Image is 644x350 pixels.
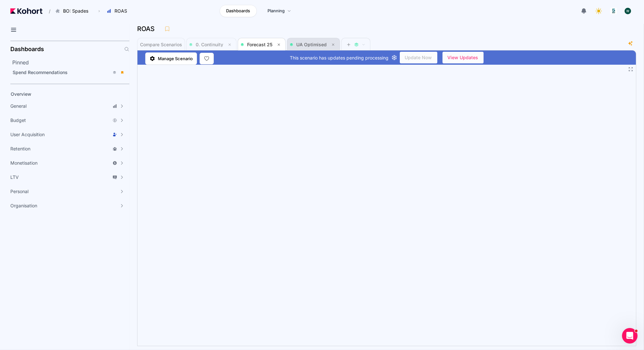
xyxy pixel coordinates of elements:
[115,8,127,14] span: ROAS
[13,70,68,75] span: Spend Recommendations
[137,26,158,32] h3: ROAS
[140,42,182,47] span: Compare Scenarios
[52,5,95,16] button: BO: Spades
[622,328,638,344] iframe: Intercom live chat
[10,46,44,52] h2: Dashboards
[103,5,134,16] button: ROAS
[63,8,88,14] span: BO: Spades
[261,5,298,17] a: Planning
[44,8,50,15] span: /
[267,8,285,14] span: Planning
[97,8,101,14] span: ›
[10,117,26,124] span: Budget
[10,202,37,209] span: Organisation
[145,52,197,65] a: Manage Scenario
[158,55,193,62] span: Manage Scenario
[10,68,127,77] a: Spend Recommendations
[10,103,27,109] span: General
[247,42,272,47] span: Forecast 25
[296,42,327,47] span: UA Optimised
[12,59,129,66] h2: Pinned
[10,160,38,166] span: Monetisation
[442,52,484,63] button: View Updates
[610,8,617,14] img: logo_logo_images_1_20240607072359498299_20240828135028712857.jpeg
[10,146,30,152] span: Retention
[290,54,389,61] span: This scenario has updates pending processing
[628,67,633,72] button: Fullscreen
[10,188,28,195] span: Personal
[10,174,19,180] span: LTV
[220,5,257,17] a: Dashboards
[10,8,42,14] img: Kohort logo
[226,8,250,14] span: Dashboards
[196,42,223,47] span: 0. Continuity
[448,53,478,62] span: View Updates
[10,131,45,138] span: User Acquisition
[8,89,118,99] a: Overview
[11,91,31,97] span: Overview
